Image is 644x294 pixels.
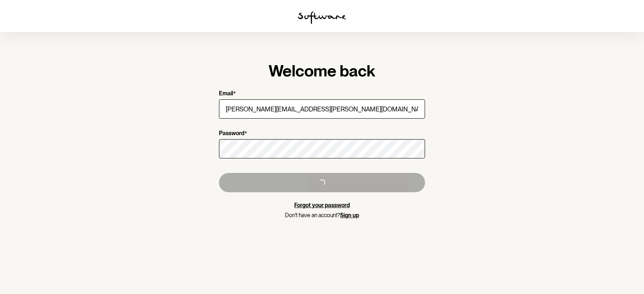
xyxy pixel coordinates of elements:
a: Forgot your password [294,202,350,208]
h1: Welcome back [219,61,425,80]
p: Don't have an account? [219,212,425,219]
p: Email [219,90,233,98]
img: software logo [298,11,346,24]
p: Password [219,130,244,138]
a: Sign up [340,212,359,218]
